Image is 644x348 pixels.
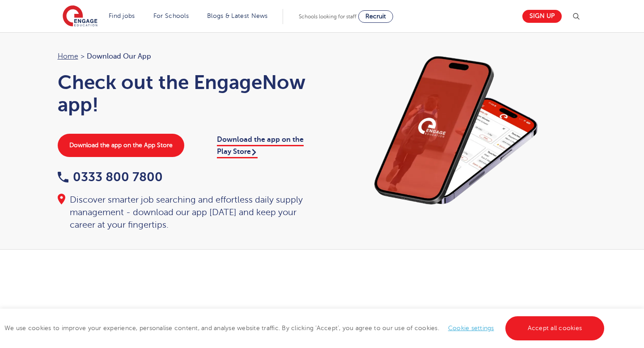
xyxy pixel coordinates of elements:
span: Schools looking for staff [299,13,356,20]
nav: breadcrumb [58,51,314,62]
span: We use cookies to improve your experience, personalise content, and analyse website traffic. By c... [4,325,606,331]
a: Blogs & Latest News [207,13,268,19]
a: 0333 800 7800 [58,170,163,184]
span: > [80,52,85,60]
a: Home [58,52,78,60]
h1: Check out the EngageNow app! [58,71,314,116]
a: For Schools [153,13,189,19]
span: Download our app [87,51,151,62]
span: Recruit [365,13,386,20]
a: Download the app on the Play Store [217,136,304,158]
a: Recruit [358,10,393,23]
div: Discover smarter job searching and effortless daily supply management - download our app [DATE] a... [58,194,314,231]
a: Download the app on the App Store [58,134,184,157]
a: Accept all cookies [505,316,605,340]
a: Cookie settings [448,325,494,331]
a: Find jobs [109,13,135,19]
img: Engage Education [63,5,97,28]
a: Sign up [522,10,562,23]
